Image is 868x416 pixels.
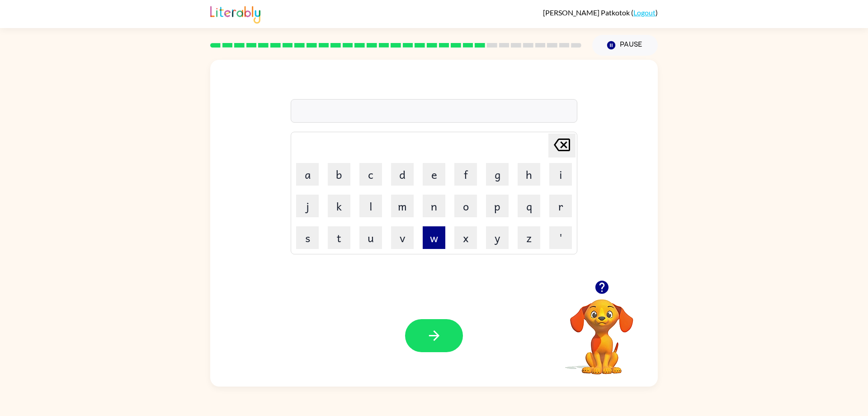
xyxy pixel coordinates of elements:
[543,8,658,17] div: ( )
[633,8,656,17] a: Logout
[486,226,509,249] button: y
[391,226,414,249] button: v
[391,163,414,186] button: d
[423,195,445,217] button: n
[557,285,647,376] video: Your browser must support playing .mp4 files to use Literably. Please try using another browser.
[423,226,445,249] button: w
[296,195,319,217] button: j
[423,163,445,186] button: e
[359,163,382,186] button: c
[328,163,350,186] button: b
[543,8,631,17] span: [PERSON_NAME] Patkotok
[454,226,477,249] button: x
[486,163,509,186] button: g
[549,195,572,217] button: r
[296,163,319,186] button: a
[518,226,540,249] button: z
[328,195,350,217] button: k
[549,226,572,249] button: '
[328,226,350,249] button: t
[391,195,414,217] button: m
[359,195,382,217] button: l
[592,35,658,56] button: Pause
[518,163,540,186] button: h
[454,163,477,186] button: f
[210,4,260,24] img: Literably
[359,226,382,249] button: u
[454,195,477,217] button: o
[549,163,572,186] button: i
[296,226,319,249] button: s
[518,195,540,217] button: q
[486,195,509,217] button: p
